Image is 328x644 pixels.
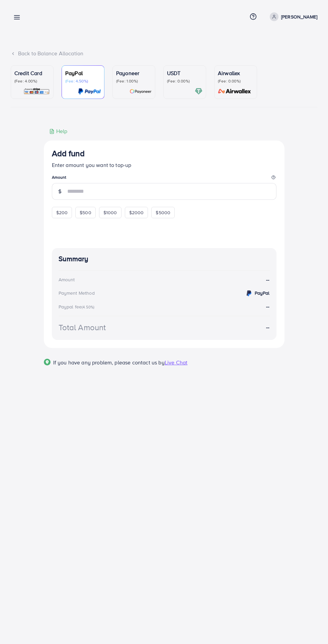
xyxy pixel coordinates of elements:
[14,69,50,77] p: Credit Card
[59,255,270,263] h4: Summary
[218,78,253,84] p: (Fee: 0.00%)
[165,359,187,366] span: Live Chat
[245,289,253,297] img: credit
[14,78,50,84] p: (Fee: 4.00%)
[195,87,202,95] img: card
[267,12,317,21] a: [PERSON_NAME]
[52,174,276,183] legend: Amount
[65,69,101,77] p: PayPal
[56,209,68,216] span: $200
[116,69,152,77] p: Payoneer
[11,50,317,57] div: Back to Balance Allocation
[53,359,165,366] span: If you have any problem, please contact us by
[130,87,152,95] img: card
[266,303,269,310] strong: --
[52,149,85,158] h3: Add fund
[255,290,270,296] strong: PayPal
[218,69,253,77] p: Airwallex
[82,304,94,310] small: (4.50%)
[266,276,269,284] strong: --
[156,209,170,216] span: $5000
[80,209,91,216] span: $500
[78,87,101,95] img: card
[266,324,269,331] strong: --
[129,209,144,216] span: $2000
[167,69,202,77] p: USDT
[59,276,75,283] div: Amount
[281,13,317,21] p: [PERSON_NAME]
[59,321,106,333] div: Total Amount
[23,87,50,95] img: card
[116,78,152,84] p: (Fee: 1.00%)
[59,290,95,296] div: Payment Method
[44,359,51,365] img: Popup guide
[167,78,202,84] p: (Fee: 0.00%)
[52,161,276,169] p: Enter amount you want to top-up
[49,127,68,135] div: Help
[216,87,253,95] img: card
[59,303,97,310] div: Paypal fee
[103,209,117,216] span: $1000
[65,78,101,84] p: (Fee: 4.50%)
